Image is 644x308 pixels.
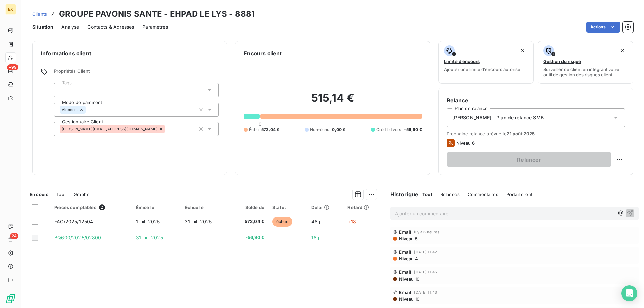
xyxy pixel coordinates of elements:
[347,219,358,224] span: +18 j
[5,4,16,15] div: EX
[41,49,219,57] h6: Informations client
[414,290,437,294] span: [DATE] 11:43
[272,205,303,210] div: Statut
[621,285,637,301] div: Open Intercom Messenger
[99,204,105,210] span: 2
[185,205,226,210] div: Échue le
[422,192,432,197] span: Tout
[440,192,460,197] span: Relances
[507,131,535,136] span: 21 août 2025
[5,66,16,76] a: +99
[399,269,412,275] span: Email
[233,218,264,225] span: 572,04 €
[399,249,412,255] span: Email
[32,11,47,17] a: Clients
[404,127,422,133] span: -56,90 €
[399,229,412,235] span: Email
[586,22,620,33] button: Actions
[444,59,480,64] span: Limite d’encours
[233,234,264,241] span: -56,90 €
[311,219,320,224] span: 48 j
[543,67,628,77] span: Surveiller ce client en intégrant votre outil de gestion des risques client.
[414,230,439,234] span: il y a 6 heures
[32,11,47,17] span: Clients
[165,126,170,132] input: Ajouter une valeur
[54,219,93,224] span: FAC/2025/12504
[543,59,581,64] span: Gestion du risque
[244,49,282,57] h6: Encours client
[32,24,53,30] span: Situation
[452,114,544,121] span: [PERSON_NAME] - Plan de relance SMB
[7,64,18,70] span: +99
[272,217,292,227] span: échue
[62,108,78,112] span: Virement
[438,41,534,84] button: Limite d’encoursAjouter une limite d’encours autorisé
[136,205,177,210] div: Émise le
[136,219,160,224] span: 1 juil. 2025
[399,290,412,295] span: Email
[30,192,48,197] span: En cours
[398,296,419,302] span: Niveau 10
[87,24,134,30] span: Contacts & Adresses
[444,67,520,72] span: Ajouter une limite d’encours autorisé
[185,219,212,224] span: 31 juil. 2025
[456,140,475,146] span: Niveau 6
[60,87,65,93] input: Ajouter une valeur
[447,96,625,104] h6: Relance
[74,192,90,197] span: Graphe
[447,131,625,136] span: Prochaine relance prévue le
[261,127,279,133] span: 572,04 €
[5,293,16,304] img: Logo LeanPay
[56,192,66,197] span: Tout
[54,68,219,78] span: Propriétés Client
[136,235,163,240] span: 31 juil. 2025
[259,121,261,127] span: 0
[468,192,498,197] span: Commentaires
[310,127,329,133] span: Non-échu
[398,236,418,241] span: Niveau 5
[59,8,255,20] h3: GROUPE PAVONIS SANTE - EHPAD LE LYS - 8881
[244,91,422,111] h2: 515,14 €
[54,235,101,240] span: BQ600/2025/02800
[332,127,345,133] span: 0,00 €
[347,205,380,210] div: Retard
[385,190,419,198] h6: Historique
[414,270,437,274] span: [DATE] 11:45
[54,204,128,210] div: Pièces comptables
[311,205,339,210] div: Délai
[376,127,401,133] span: Crédit divers
[311,235,319,240] span: 18 j
[538,41,633,84] button: Gestion du risqueSurveiller ce client en intégrant votre outil de gestion des risques client.
[249,127,259,133] span: Échu
[86,107,91,113] input: Ajouter une valeur
[233,205,264,210] div: Solde dû
[414,250,437,254] span: [DATE] 11:42
[398,276,419,282] span: Niveau 10
[62,127,158,131] span: [PERSON_NAME][EMAIL_ADDRESS][DOMAIN_NAME]
[142,24,168,30] span: Paramètres
[61,24,79,30] span: Analyse
[506,192,532,197] span: Portail client
[10,233,18,239] span: 24
[447,152,611,167] button: Relancer
[398,256,418,261] span: Niveau 4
